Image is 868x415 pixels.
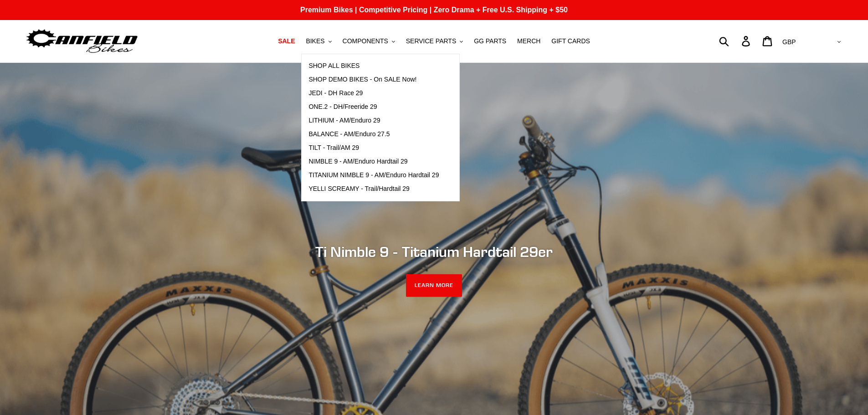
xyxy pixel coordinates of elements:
[302,87,446,100] a: JEDI - DH Race 29
[517,37,540,45] span: MERCH
[338,35,400,47] button: COMPONENTS
[308,76,416,83] span: SHOP DEMO BIKES - On SALE Now!
[469,35,511,47] a: GG PARTS
[513,35,545,47] a: MERCH
[406,274,462,297] a: LEARN MORE
[308,103,377,111] span: ONE.2 - DH/Freeride 29
[302,59,446,73] a: SHOP ALL BIKES
[551,37,590,45] span: GIFT CARDS
[273,35,299,47] a: SALE
[301,35,336,47] button: BIKES
[302,182,446,196] a: YELLI SCREAMY - Trail/Hardtail 29
[308,89,363,97] span: JEDI - DH Race 29
[308,117,380,124] span: LITHIUM - AM/Enduro 29
[308,158,407,165] span: NIMBLE 9 - AM/Enduro Hardtail 29
[308,130,390,138] span: BALANCE - AM/Enduro 27.5
[308,185,410,193] span: YELLI SCREAMY - Trail/Hardtail 29
[25,27,139,56] img: Canfield Bikes
[302,100,446,114] a: ONE.2 - DH/Freeride 29
[302,73,446,87] a: SHOP DEMO BIKES - On SALE Now!
[547,35,595,47] a: GIFT CARDS
[343,37,388,45] span: COMPONENTS
[401,35,467,47] button: SERVICE PARTS
[186,243,683,261] h2: Ti Nimble 9 - Titanium Hardtail 29er
[302,128,446,141] a: BALANCE - AM/Enduro 27.5
[302,155,446,169] a: NIMBLE 9 - AM/Enduro Hardtail 29
[308,144,359,152] span: TILT - Trail/AM 29
[474,37,506,45] span: GG PARTS
[724,31,747,51] input: Search
[406,37,456,45] span: SERVICE PARTS
[302,141,446,155] a: TILT - Trail/AM 29
[308,62,360,70] span: SHOP ALL BIKES
[302,169,446,182] a: TITANIUM NIMBLE 9 - AM/Enduro Hardtail 29
[306,37,324,45] span: BIKES
[278,37,295,45] span: SALE
[308,171,439,179] span: TITANIUM NIMBLE 9 - AM/Enduro Hardtail 29
[302,114,446,128] a: LITHIUM - AM/Enduro 29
